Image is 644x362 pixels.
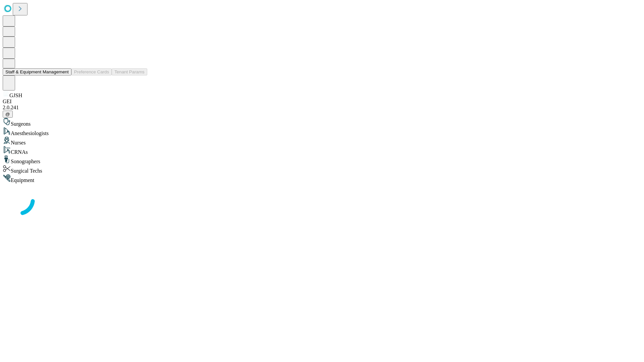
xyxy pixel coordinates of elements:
[3,105,641,111] div: 2.0.241
[3,99,641,105] div: GEI
[5,112,10,117] span: @
[3,118,641,127] div: Surgeons
[71,68,112,75] button: Preference Cards
[9,93,22,98] span: GJSH
[3,174,641,183] div: Equipment
[3,111,13,118] button: @
[3,68,71,75] button: Staff & Equipment Management
[3,146,641,155] div: CRNAs
[3,136,641,146] div: Nurses
[3,155,641,165] div: Sonographers
[3,165,641,174] div: Surgical Techs
[112,68,147,75] button: Tenant Params
[3,127,641,136] div: Anesthesiologists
